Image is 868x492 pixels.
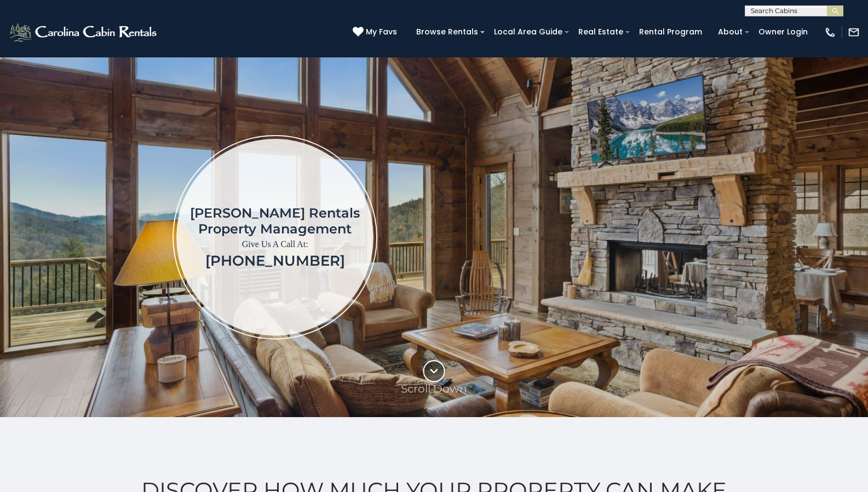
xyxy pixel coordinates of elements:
a: Local Area Guide [488,24,568,40]
a: My Favs [353,26,400,38]
p: Give Us A Call At: [190,237,360,252]
a: Browse Rentals [411,24,484,40]
p: Scroll Down [401,382,467,395]
img: White-1-2.png [8,21,160,43]
a: Rental Program [634,24,708,40]
a: Real Estate [573,24,629,40]
img: mail-regular-white.png [848,26,860,38]
span: My Favs [366,26,397,38]
h1: [PERSON_NAME] Rentals Property Management [190,205,360,237]
a: Owner Login [753,24,813,40]
a: About [712,24,748,40]
iframe: New Contact Form [534,90,852,384]
a: [PHONE_NUMBER] [205,252,345,270]
img: phone-regular-white.png [824,26,836,38]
